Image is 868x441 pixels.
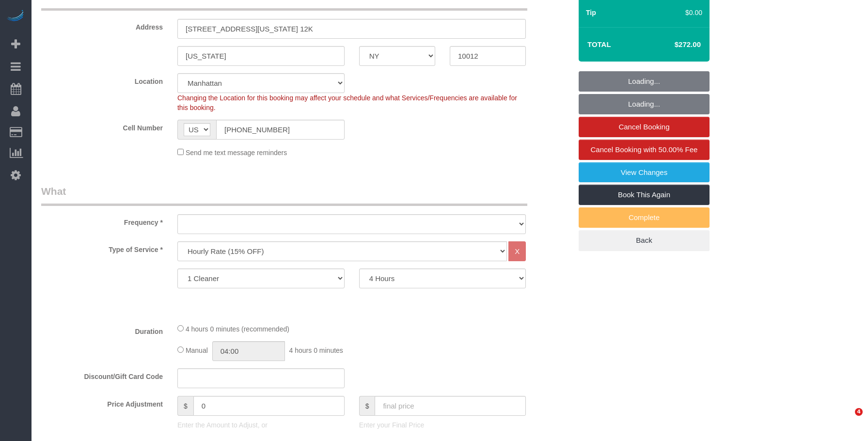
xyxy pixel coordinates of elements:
[41,184,527,206] legend: What
[34,19,170,32] label: Address
[375,396,526,416] input: final price
[579,140,710,160] a: Cancel Booking with 50.00% Fee
[579,185,710,205] a: Book This Again
[586,8,596,17] label: Tip
[177,94,517,111] span: Changing the Location for this booking may affect your schedule and what Services/Frequencies are...
[34,120,170,133] label: Cell Number
[34,323,170,336] label: Duration
[359,396,375,416] span: $
[186,325,289,333] span: 4 hours 0 minutes (recommended)
[34,73,170,86] label: Location
[579,117,710,137] a: Cancel Booking
[34,396,170,409] label: Price Adjustment
[579,162,710,183] a: View Changes
[359,420,526,430] p: Enter your Final Price
[177,420,345,430] p: Enter the Amount to Adjust, or
[216,120,345,140] input: Cell Number
[450,46,526,66] input: Zip Code
[289,346,343,354] span: 4 hours 0 minutes
[177,46,345,66] input: City
[579,230,710,251] a: Back
[646,41,701,49] h4: $272.00
[855,408,863,416] span: 4
[186,346,208,354] span: Manual
[177,396,193,416] span: $
[186,149,287,157] span: Send me text message reminders
[674,8,702,17] div: $0.00
[591,145,698,154] span: Cancel Booking with 50.00% Fee
[34,214,170,227] label: Frequency *
[587,40,611,48] strong: Total
[34,241,170,254] label: Type of Service *
[835,408,858,431] iframe: Intercom live chat
[34,368,170,381] label: Discount/Gift Card Code
[6,10,25,23] img: Automaid Logo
